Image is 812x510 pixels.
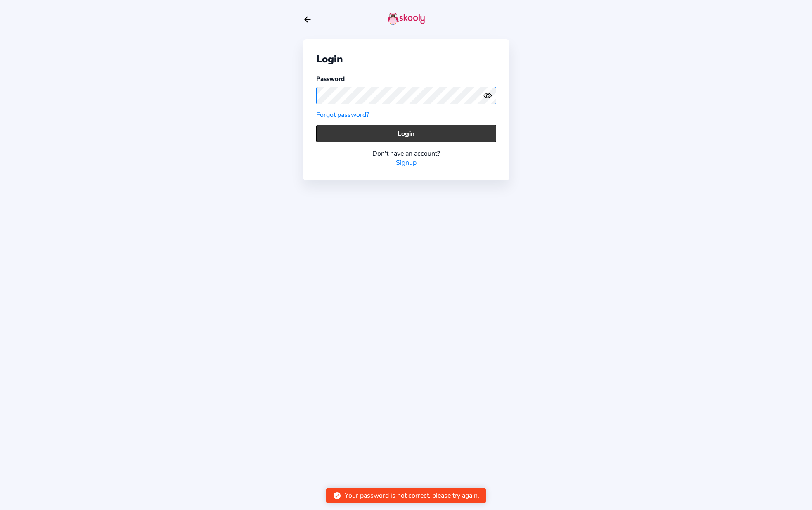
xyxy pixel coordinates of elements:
button: arrow back outline [303,15,312,24]
ion-icon: eye outline [483,91,492,100]
div: Don't have an account? [316,149,496,158]
a: Forgot password? [316,110,369,119]
label: Password [316,75,345,83]
div: Your password is not correct, please try again. [345,491,479,500]
button: eye outlineeye off outline [483,91,496,100]
a: Signup [396,158,417,167]
button: Login [316,125,496,142]
ion-icon: checkmark circle [333,491,341,500]
div: Login [316,52,496,66]
img: skooly-logo.png [388,12,425,25]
